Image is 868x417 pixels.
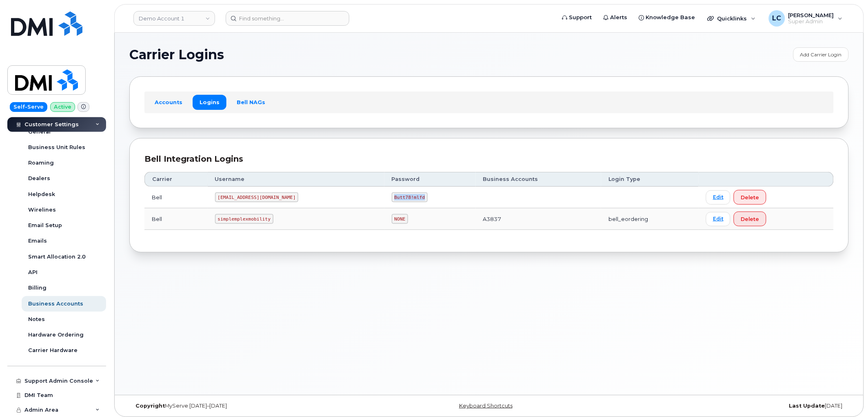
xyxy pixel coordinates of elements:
[208,172,384,187] th: Username
[601,172,699,187] th: Login Type
[135,403,165,409] strong: Copyright
[706,190,730,205] a: Edit
[609,403,849,409] div: [DATE]
[129,403,369,409] div: MyServe [DATE]–[DATE]
[193,95,226,109] a: Logins
[476,208,601,230] td: A3837
[741,194,759,201] span: Delete
[129,49,224,61] span: Carrier Logins
[392,192,428,202] code: Butt78!mlfd
[144,208,208,230] td: Bell
[144,187,208,208] td: Bell
[144,153,834,165] div: Bell Integration Logins
[601,208,699,230] td: bell_eordering
[476,172,601,187] th: Business Accounts
[734,190,766,205] button: Delete
[144,172,208,187] th: Carrier
[459,403,513,409] a: Keyboard Shortcuts
[230,95,272,109] a: Bell NAGs
[148,95,189,109] a: Accounts
[215,192,299,202] code: [EMAIL_ADDRESS][DOMAIN_NAME]
[215,214,273,224] code: simplemplexmobility
[734,212,766,226] button: Delete
[789,403,825,409] strong: Last Update
[384,172,476,187] th: Password
[793,47,849,62] a: Add Carrier Login
[392,214,408,224] code: NONE
[741,215,759,223] span: Delete
[706,212,730,226] a: Edit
